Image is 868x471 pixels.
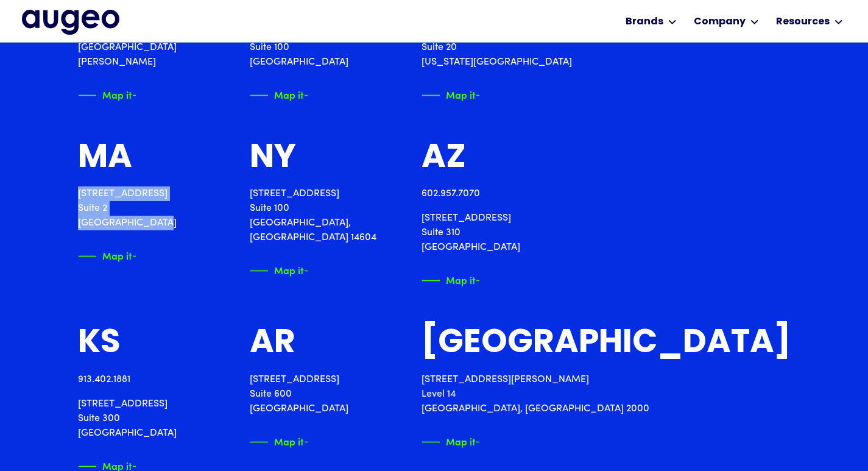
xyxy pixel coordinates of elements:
[250,89,308,102] a: Map itArrow symbol in bright green pointing right to indicate an active link.
[250,141,296,177] div: NY
[22,10,119,34] a: home
[22,10,119,34] img: Augeo's full logo in midnight blue.
[78,375,130,384] a: 913.402.1881
[304,436,322,448] img: Arrow symbol in bright green pointing right to indicate an active link.
[102,458,132,471] div: Map it
[422,26,572,69] p: [STREET_ADDRESS] Suite 20 [US_STATE][GEOGRAPHIC_DATA]
[422,274,479,287] a: Map itArrow symbol in bright green pointing right to indicate an active link.
[476,89,494,102] img: Arrow symbol in bright green pointing right to indicate an active link.
[250,372,348,416] p: [STREET_ADDRESS] Suite 600 [GEOGRAPHIC_DATA]
[78,397,177,441] p: [STREET_ADDRESS] Suite 300 [GEOGRAPHIC_DATA]
[422,372,791,416] p: [STREET_ADDRESS][PERSON_NAME] Level 14 [GEOGRAPHIC_DATA], [GEOGRAPHIC_DATA] 2000
[102,248,132,261] div: Map it
[78,186,177,230] p: [STREET_ADDRESS] Suite 2 [GEOGRAPHIC_DATA]
[78,250,136,263] a: Map itArrow symbol in bright green pointing right to indicate an active link.
[446,434,476,447] div: Map it
[776,15,830,29] div: Resources
[250,186,392,245] p: [STREET_ADDRESS] Suite 100 [GEOGRAPHIC_DATA], [GEOGRAPHIC_DATA] 14604
[694,15,746,29] div: Company
[422,326,791,362] div: [GEOGRAPHIC_DATA]
[78,26,221,69] p: [STREET_ADDRESS] [GEOGRAPHIC_DATA][PERSON_NAME]
[250,264,308,277] a: Map itArrow symbol in bright green pointing right to indicate an active link.
[422,89,479,102] a: Map itArrow symbol in bright green pointing right to indicate an active link.
[304,264,322,277] img: Arrow symbol in bright green pointing right to indicate an active link.
[78,141,132,177] div: MA
[446,87,476,100] div: Map it
[250,436,308,448] a: Map itArrow symbol in bright green pointing right to indicate an active link.
[446,272,476,285] div: Map it
[132,89,150,102] img: Arrow symbol in bright green pointing right to indicate an active link.
[250,326,295,362] div: AR
[476,436,494,448] img: Arrow symbol in bright green pointing right to indicate an active link.
[274,263,304,275] div: Map it
[422,436,479,448] a: Map itArrow symbol in bright green pointing right to indicate an active link.
[626,15,663,29] div: Brands
[274,87,304,100] div: Map it
[476,274,494,287] img: Arrow symbol in bright green pointing right to indicate an active link.
[274,434,304,447] div: Map it
[422,141,466,177] div: AZ
[304,89,322,102] img: Arrow symbol in bright green pointing right to indicate an active link.
[422,211,520,255] p: [STREET_ADDRESS] Suite 310 [GEOGRAPHIC_DATA]
[102,87,132,100] div: Map it
[250,26,348,69] p: [STREET_ADDRESS] Suite 100 [GEOGRAPHIC_DATA]
[78,89,136,102] a: Map itArrow symbol in bright green pointing right to indicate an active link.
[78,326,121,362] div: KS
[132,250,150,263] img: Arrow symbol in bright green pointing right to indicate an active link.
[422,189,480,199] a: 602.957.7070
